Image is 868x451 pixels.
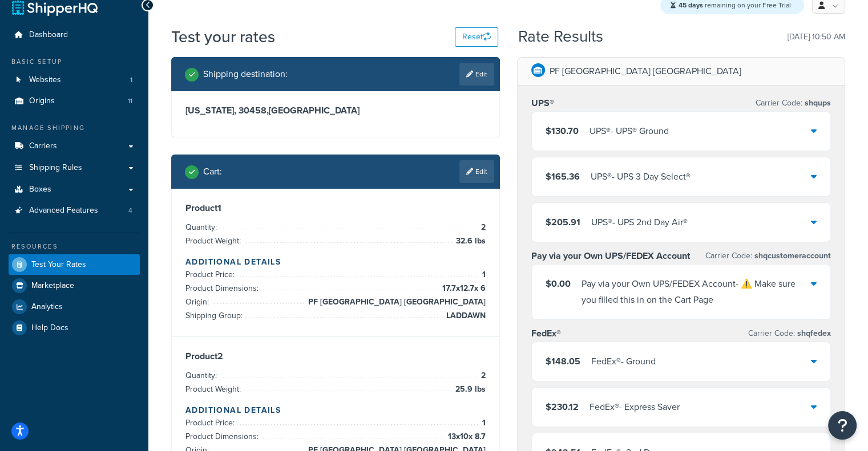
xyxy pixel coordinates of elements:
span: 25.9 lbs [453,383,486,396]
a: Marketplace [9,275,140,296]
span: Quantity: [185,221,220,233]
a: Dashboard [9,25,140,46]
span: $148.05 [546,355,580,368]
button: Reset [455,27,498,47]
span: $230.12 [546,400,579,413]
span: 11 [128,96,132,106]
span: PF [GEOGRAPHIC_DATA] [GEOGRAPHIC_DATA] [305,295,486,309]
span: 1 [130,75,132,85]
span: 1 [479,268,486,282]
h2: Shipping destination : [203,69,288,79]
span: 4 [128,206,132,216]
span: Product Weight: [185,235,244,247]
h2: Rate Results [518,28,603,46]
span: 1 [479,416,486,430]
h3: UPS® [531,97,554,109]
p: Carrier Code: [756,95,831,111]
span: $0.00 [546,277,571,290]
div: Resources [9,242,140,251]
span: Product Price: [185,417,237,429]
span: Help Docs [31,323,68,333]
li: Advanced Features [9,200,140,221]
span: Product Price: [185,269,237,281]
a: Advanced Features4 [9,200,140,221]
span: LADDAWN [443,309,486,323]
div: UPS® - UPS 3 Day Select® [591,169,691,185]
a: Test Your Rates [9,254,140,275]
a: Websites1 [9,70,140,91]
a: Edit [459,63,494,86]
p: [DATE] 10:50 AM [788,29,845,45]
span: $130.70 [546,124,579,137]
span: Product Weight: [185,383,244,395]
h3: [US_STATE], 30458 , [GEOGRAPHIC_DATA] [185,105,486,116]
h4: Additional Details [185,404,486,416]
div: Manage Shipping [9,123,140,133]
span: Dashboard [29,30,68,40]
h3: Product 1 [185,202,486,214]
span: Shipping Rules [29,163,82,173]
span: Product Dimensions: [185,430,261,442]
h1: Test your rates [171,26,275,48]
span: shqcustomeraccount [752,250,831,262]
span: $165.36 [546,170,580,183]
a: Help Docs [9,318,140,338]
div: Pay via your Own UPS/FEDEX Account - ⚠️ Make sure you filled this in on the Cart Page [582,276,812,308]
div: FedEx® - Express Saver [590,399,680,415]
a: Edit [459,160,494,183]
span: 2 [478,369,486,383]
span: Test Your Rates [31,260,86,270]
span: Boxes [29,185,51,194]
span: 17.7 x 12.7 x 6 [439,282,486,295]
span: Quantity: [185,369,220,381]
p: PF [GEOGRAPHIC_DATA] [GEOGRAPHIC_DATA] [550,63,741,79]
span: shqups [802,97,831,109]
span: Advanced Features [29,206,98,216]
span: Product Dimensions: [185,282,261,294]
span: $205.91 [546,216,580,229]
p: Carrier Code: [705,248,831,264]
span: shqfedex [795,327,831,339]
span: 13 x 10 x 8.7 [445,430,486,444]
a: Shipping Rules [9,157,140,178]
div: FedEx® - Ground [591,354,656,369]
span: Origins [29,96,55,106]
span: Websites [29,75,61,85]
button: Open Resource Center [828,411,857,440]
a: Analytics [9,296,140,317]
h2: Cart : [203,166,222,177]
span: Carriers [29,141,57,151]
span: 32.6 lbs [453,234,486,248]
p: Carrier Code: [748,326,831,342]
span: Analytics [31,302,63,312]
span: Marketplace [31,281,74,291]
li: Origins [9,91,140,112]
a: Carriers [9,136,140,157]
h3: Pay via your Own UPS/FEDEX Account [531,250,690,262]
h3: Product 2 [185,351,486,362]
div: UPS® - UPS® Ground [590,123,669,139]
div: Basic Setup [9,57,140,67]
a: Boxes [9,179,140,200]
a: Origins11 [9,91,140,112]
h3: FedEx® [531,328,561,339]
li: Websites [9,70,140,91]
span: Shipping Group: [185,310,245,322]
span: Origin: [185,296,212,308]
span: 2 [478,221,486,234]
div: UPS® - UPS 2nd Day Air® [591,214,688,230]
h4: Additional Details [185,256,486,268]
